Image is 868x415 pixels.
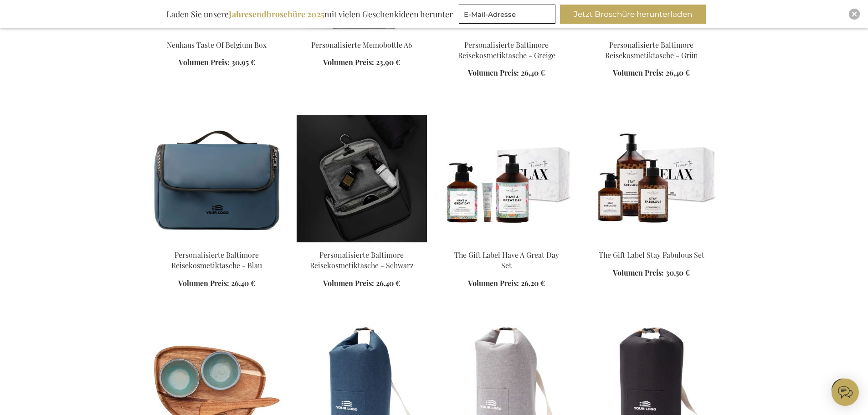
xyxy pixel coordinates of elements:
[454,250,559,270] a: The Gift Label Have A Great Day Set
[849,9,860,20] div: Close
[231,57,255,67] span: 30,95 €
[586,29,717,37] a: Personalised Baltimore Travel Toiletry Bag - Green
[179,57,230,67] span: Volumen Preis:
[613,68,690,78] a: Volumen Preis: 26,40 €
[442,239,572,247] a: The Gift Label Have A Great Day Set
[442,29,572,37] a: Personalised Baltimore Travel Toiletry Bag - Greige
[323,57,374,67] span: Volumen Preis:
[468,278,519,288] span: Volumen Preis:
[586,115,717,242] img: The Gift Label Stay Fabulous Set
[229,9,324,20] b: Jahresendbroschüre 2025
[605,40,698,60] a: Personalisierte Baltimore Reisekosmetiktasche - Grün
[178,278,255,289] a: Volumen Preis: 26,40 €
[468,68,545,78] a: Volumen Preis: 26,40 €
[613,68,664,77] span: Volumen Preis:
[613,268,664,277] span: Volumen Preis:
[167,40,267,50] a: Neuhaus Taste Of Belgium Box
[442,115,572,242] img: The Gift Label Have A Great Day Set
[323,57,400,68] a: Volumen Preis: 23,90 €
[152,239,282,247] a: Personalised Baltimore Travel Toiletry Bag - Blue
[613,268,690,278] a: Volumen Preis: 30,50 €
[152,115,282,242] img: Personalised Baltimore Travel Toiletry Bag - Blue
[468,68,519,77] span: Volumen Preis:
[376,57,400,67] span: 23,90 €
[459,5,555,24] input: E-Mail-Adresse
[311,40,412,50] a: Personalisierte Memobottle A6
[852,11,857,17] img: Close
[599,250,704,260] a: The Gift Label Stay Fabulous Set
[231,278,255,288] span: 26,40 €
[179,57,255,68] a: Volumen Preis: 30,95 €
[586,239,717,247] a: The Gift Label Stay Fabulous Set
[297,29,427,37] a: Personalisierte Memobottle A6
[521,278,545,288] span: 26,20 €
[468,278,545,289] a: Volumen Preis: 26,20 €
[666,68,690,77] span: 26,40 €
[171,250,262,270] a: Personalisierte Baltimore Reisekosmetiktasche - Blau
[666,268,690,277] span: 30,50 €
[459,5,558,26] form: marketing offers and promotions
[832,379,859,406] iframe: belco-activator-frame
[297,115,427,242] img: Personalisierte Baltimore Reisekosmetiktasche - Schwarz
[162,5,457,24] div: Laden Sie unsere mit vielen Geschenkideen herunter
[560,5,706,24] button: Jetzt Broschüre herunterladen
[178,278,229,288] span: Volumen Preis:
[152,29,282,37] a: Neuhaus Taste Of Belgium Box
[458,40,555,60] a: Personalisierte Baltimore Reisekosmetiktasche - Greige
[521,68,545,77] span: 26,40 €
